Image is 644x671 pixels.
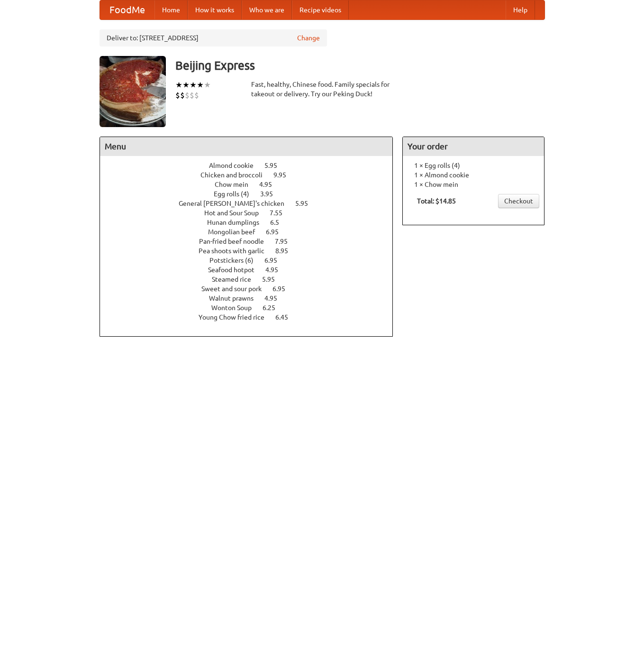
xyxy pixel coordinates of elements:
[260,190,282,198] span: 3.95
[270,219,289,226] span: 6.5
[211,304,293,312] a: Wonton Soup 6.25
[259,181,281,188] span: 4.95
[185,90,190,101] li: $
[214,190,259,198] span: Egg rolls (4)
[209,294,263,302] span: Walnut prawns
[209,162,263,169] span: Almond cookie
[275,313,298,321] span: 6.45
[199,313,274,321] span: Young Chow fried rice
[212,276,261,283] span: Steamed rice
[242,0,292,19] a: Who we are
[275,238,297,245] span: 7.95
[207,219,269,226] span: Hunan dumplings
[175,90,180,101] li: $
[264,294,287,302] span: 4.95
[272,285,295,293] span: 6.95
[264,162,287,169] span: 5.95
[154,0,188,19] a: Home
[506,0,535,19] a: Help
[100,29,327,46] div: Deliver to: [STREET_ADDRESS]
[265,266,288,274] span: 4.95
[209,162,295,169] a: Almond cookie 5.95
[100,56,166,127] img: angular.jpg
[208,228,296,236] a: Mongolian beef 6.95
[100,137,393,156] h4: Menu
[264,257,287,264] span: 6.95
[201,285,271,293] span: Sweet and sour pork
[204,209,268,217] span: Hot and Sour Soup
[215,181,258,188] span: Chow mein
[201,285,303,293] a: Sweet and sour pork 6.95
[190,80,197,90] li: ★
[209,257,263,264] span: Potstickers (6)
[182,80,190,90] li: ★
[297,33,320,43] a: Change
[417,197,456,205] b: Total: $14.85
[199,238,305,245] a: Pan-fried beef noodle 7.95
[292,0,349,19] a: Recipe videos
[200,171,304,179] a: Chicken and broccoli 9.95
[212,276,292,283] a: Steamed rice 5.95
[100,0,154,19] a: FoodMe
[179,200,326,207] a: General [PERSON_NAME]'s chicken 5.95
[498,194,539,208] a: Checkout
[263,304,285,312] span: 6.25
[208,228,264,236] span: Mongolian beef
[262,276,284,283] span: 5.95
[209,257,295,264] a: Potstickers (6) 6.95
[180,90,185,101] li: $
[175,56,545,75] h3: Beijing Express
[200,171,272,179] span: Chicken and broccoli
[190,90,194,101] li: $
[266,228,288,236] span: 6.95
[188,0,242,19] a: How it works
[208,266,264,274] span: Seafood hotpot
[179,200,294,207] span: General [PERSON_NAME]'s chicken
[211,304,261,312] span: Wonton Soup
[175,80,182,90] li: ★
[199,247,306,255] a: Pea shoots with garlic 8.95
[273,171,296,179] span: 9.95
[199,313,306,321] a: Young Chow fried rice 6.45
[270,209,292,217] span: 7.55
[204,209,300,217] a: Hot and Sour Soup 7.55
[209,294,295,302] a: Walnut prawns 4.95
[295,200,317,207] span: 5.95
[408,170,539,180] li: 1 × Almond cookie
[194,90,199,101] li: $
[214,190,290,198] a: Egg rolls (4) 3.95
[251,80,393,99] div: Fast, healthy, Chinese food. Family specials for takeout or delivery. Try our Peking Duck!
[199,238,273,245] span: Pan-fried beef noodle
[199,247,274,255] span: Pea shoots with garlic
[403,137,544,156] h4: Your order
[215,181,290,188] a: Chow mein 4.95
[207,219,297,226] a: Hunan dumplings 6.5
[408,180,539,189] li: 1 × Chow mein
[204,80,211,90] li: ★
[197,80,204,90] li: ★
[275,247,298,255] span: 8.95
[208,266,296,274] a: Seafood hotpot 4.95
[408,161,539,170] li: 1 × Egg rolls (4)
